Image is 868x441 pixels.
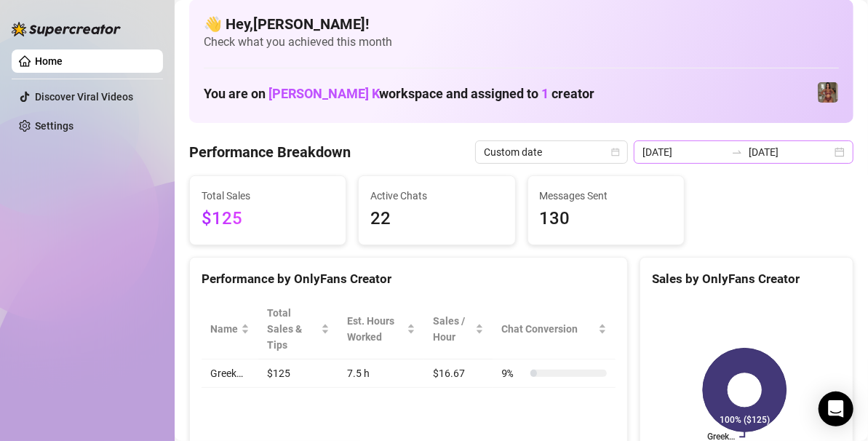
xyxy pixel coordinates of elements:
[12,22,121,36] img: logo-BBDzfeDw.svg
[338,359,424,388] td: 7.5 h
[818,82,838,103] img: Greek
[749,144,832,160] input: End date
[210,321,238,337] span: Name
[370,205,503,233] span: 22
[484,141,619,163] span: Custom date
[35,91,133,103] a: Discover Viral Videos
[258,299,338,359] th: Total Sales & Tips
[204,34,839,50] span: Check what you achieved this month
[347,313,404,345] div: Est. Hours Worked
[189,142,351,162] h4: Performance Breakdown
[731,146,743,158] span: to
[501,321,595,337] span: Chat Conversion
[540,205,672,233] span: 130
[202,299,258,359] th: Name
[35,55,63,67] a: Home
[258,359,338,388] td: $125
[268,86,379,101] span: [PERSON_NAME] K
[424,299,493,359] th: Sales / Hour
[202,188,334,204] span: Total Sales
[267,305,318,353] span: Total Sales & Tips
[202,269,616,289] div: Performance by OnlyFans Creator
[370,188,503,204] span: Active Chats
[433,313,472,345] span: Sales / Hour
[204,14,839,34] h4: 👋 Hey, [PERSON_NAME] !
[642,144,725,160] input: Start date
[501,365,525,381] span: 9 %
[493,299,616,359] th: Chat Conversion
[541,86,549,101] span: 1
[731,146,743,158] span: swap-right
[819,392,853,426] div: Open Intercom Messenger
[202,205,334,233] span: $125
[424,359,493,388] td: $16.67
[204,86,594,102] h1: You are on workspace and assigned to creator
[652,269,841,289] div: Sales by OnlyFans Creator
[35,120,73,132] a: Settings
[540,188,672,204] span: Messages Sent
[202,359,258,388] td: Greek…
[611,148,620,156] span: calendar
